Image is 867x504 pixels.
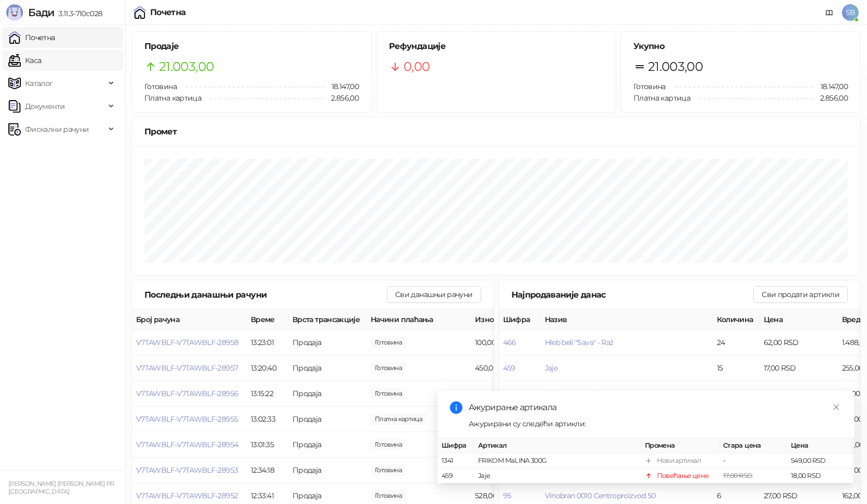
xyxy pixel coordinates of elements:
[450,401,462,414] span: info-circle
[503,338,516,347] button: 466
[437,453,474,469] td: 1341
[760,355,838,381] td: 17,00 RSD
[503,389,516,398] button: 200
[371,439,406,450] span: 265,00
[136,414,238,424] button: V7TAWBLF-V7TAWBLF-28955
[831,401,842,413] a: Close
[821,4,838,21] a: Документација
[760,381,838,407] td: 5,00 RSD
[648,57,703,77] span: 21.003,00
[474,453,641,469] td: FRIKOM MaLINA 300G
[371,413,426,425] span: 296,00
[247,330,288,355] td: 13:23:01
[144,288,387,301] div: Последњи данашњи рачуни
[545,338,614,347] button: Hleb beli "Sava" - Raž
[247,432,288,458] td: 13:01:35
[288,355,367,381] td: Продаја
[247,355,288,381] td: 13:20:40
[713,330,760,355] td: 24
[371,388,406,399] span: 70,00
[787,453,854,469] td: 549,00 RSD
[288,458,367,483] td: Продаја
[324,81,359,92] span: 18.147,00
[471,381,549,407] td: 70,00 RSD
[657,456,701,466] div: Нови артикал
[371,464,406,476] span: 550,00
[545,491,656,500] button: Vinobran 0010 Centroproizvod 50
[437,469,474,484] td: 459
[713,381,760,407] td: 10
[25,119,89,140] span: Фискални рачуни
[288,432,367,458] td: Продаја
[132,310,247,330] th: Број рачуна
[657,471,709,481] div: Повећање цене
[136,389,238,398] button: V7TAWBLF-V7TAWBLF-28956
[545,389,629,398] button: Sibice ZEBRA 10kom 200
[813,81,848,92] span: 18.147,00
[150,8,186,17] div: Почетна
[288,407,367,432] td: Продаја
[136,491,238,500] button: V7TAWBLF-V7TAWBLF-28952
[387,286,481,303] button: Сви данашњи рачуни
[136,465,238,475] button: V7TAWBLF-V7TAWBLF-28953
[144,125,848,138] div: Промет
[144,93,201,103] span: Платна картица
[247,310,288,330] th: Време
[842,4,859,21] span: SB
[511,288,754,301] div: Најпродаваније данас
[8,480,114,495] small: [PERSON_NAME] [PERSON_NAME] PR [GEOGRAPHIC_DATA]
[371,362,406,374] span: 450,00
[545,363,557,373] button: Jaje
[371,337,406,348] span: 100,00
[25,73,53,94] span: Каталог
[541,310,713,330] th: Назив
[247,407,288,432] td: 13:02:33
[474,469,641,484] td: Jaje
[503,491,511,500] button: 95
[633,93,690,103] span: Платна картица
[760,310,838,330] th: Цена
[247,458,288,483] td: 12:34:18
[6,4,23,21] img: Logo
[633,82,666,91] span: Готовина
[371,490,406,501] span: 528,00
[136,363,238,373] button: V7TAWBLF-V7TAWBLF-28957
[833,403,840,411] span: close
[159,57,214,77] span: 21.003,00
[719,438,787,453] th: Стара цена
[469,401,842,414] div: Ажурирање артикала
[8,50,41,71] a: Каса
[54,9,102,18] span: 3.11.3-710c028
[471,330,549,355] td: 100,00 RSD
[144,82,177,91] span: Готовина
[288,310,367,330] th: Врста трансакције
[25,96,65,117] span: Документи
[367,310,471,330] th: Начини плаћања
[723,472,752,480] span: 17,00 RSD
[144,40,359,53] h5: Продаје
[787,438,854,453] th: Цена
[324,92,359,104] span: 2.856,00
[136,440,238,449] button: V7TAWBLF-V7TAWBLF-28954
[288,330,367,355] td: Продаја
[136,338,238,347] button: V7TAWBLF-V7TAWBLF-28958
[474,438,641,453] th: Артикал
[503,363,516,373] button: 459
[641,438,719,453] th: Промена
[404,57,430,77] span: 0,00
[471,310,549,330] th: Износ
[713,355,760,381] td: 15
[471,355,549,381] td: 450,00 RSD
[288,381,367,407] td: Продаја
[753,286,848,303] button: Сви продати артикли
[8,27,55,48] a: Почетна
